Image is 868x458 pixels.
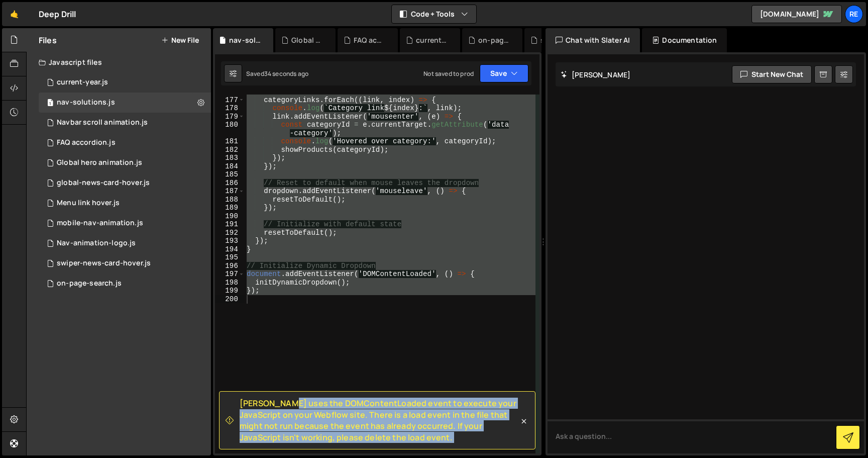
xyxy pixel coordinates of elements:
[215,237,245,245] div: 193
[215,204,245,212] div: 189
[215,295,245,304] div: 200
[215,220,245,229] div: 191
[57,239,136,248] div: Nav-animation-logo.js
[57,78,108,87] div: current-year.js
[39,113,211,133] div: 17275/47957.js
[215,162,245,171] div: 184
[845,5,863,23] a: Re
[161,36,199,44] button: New File
[480,64,528,82] button: Save
[39,213,211,233] div: 17275/47883.js
[57,138,116,147] div: FAQ accordion.js
[215,245,245,254] div: 194
[39,93,211,113] div: 17275/48415.js
[47,100,53,108] span: 1
[57,219,143,228] div: mobile-nav-animation.js
[39,233,211,253] div: 17275/47881.js
[215,146,245,154] div: 182
[215,170,245,179] div: 185
[39,193,211,213] div: Menu link hover.js
[246,69,308,78] div: Saved
[423,69,474,78] div: Not saved to prod
[354,35,386,45] div: FAQ accordion.js
[57,259,151,268] div: swiper-news-card-hover.js
[229,35,261,45] div: nav-solutions.js
[215,179,245,188] div: 186
[39,253,211,273] div: 17275/47884.js
[540,35,573,45] div: swiper-news-card-hover.js
[57,199,120,208] div: Menu link hover.js
[215,229,245,237] div: 192
[215,104,245,113] div: 178
[215,253,245,262] div: 195
[57,118,148,127] div: Navbar scroll animation.js
[215,121,245,137] div: 180
[561,70,630,79] h2: [PERSON_NAME]
[57,279,122,288] div: on-page-search.js
[39,173,211,193] div: 17275/47885.js
[39,35,57,46] h2: Files
[215,154,245,162] div: 183
[751,5,842,23] a: [DOMAIN_NAME]
[215,96,245,105] div: 177
[39,8,76,20] div: Deep Drill
[215,113,245,121] div: 179
[215,279,245,287] div: 198
[39,133,211,153] div: 17275/47877.js
[215,270,245,279] div: 197
[392,5,476,23] button: Code + Tools
[215,187,245,196] div: 187
[215,212,245,221] div: 190
[215,287,245,295] div: 199
[416,35,448,45] div: current-year.js
[264,69,308,78] div: 34 seconds ago
[215,262,245,270] div: 196
[57,158,142,167] div: Global hero animation.js
[478,35,510,45] div: on-page-search.js
[39,273,211,294] div: 17275/47880.js
[57,98,115,107] div: nav-solutions.js
[27,52,211,72] div: Javascript files
[215,196,245,204] div: 188
[291,35,323,45] div: Global hero animation.js
[57,178,150,188] div: global-news-card-hover.js
[215,137,245,146] div: 181
[39,153,211,173] div: 17275/47886.js
[546,28,640,52] div: Chat with Slater AI
[2,2,27,26] a: 🤙
[240,398,519,443] span: [PERSON_NAME] uses the DOMContentLoaded event to execute your JavaScript on your Webflow site. Th...
[642,28,727,52] div: Documentation
[732,65,812,83] button: Start new chat
[39,72,211,93] div: 17275/47875.js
